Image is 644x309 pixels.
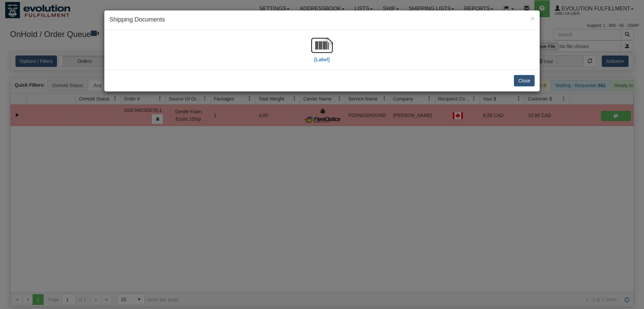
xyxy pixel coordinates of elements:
[629,120,643,189] iframe: chat widget
[311,35,333,56] img: barcode.jpg
[531,14,535,22] span: ×
[109,15,535,24] h4: Shipping Documents
[514,75,535,86] button: Close
[311,42,333,62] a: [Label]
[531,15,535,22] button: Close
[314,56,330,63] label: [Label]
